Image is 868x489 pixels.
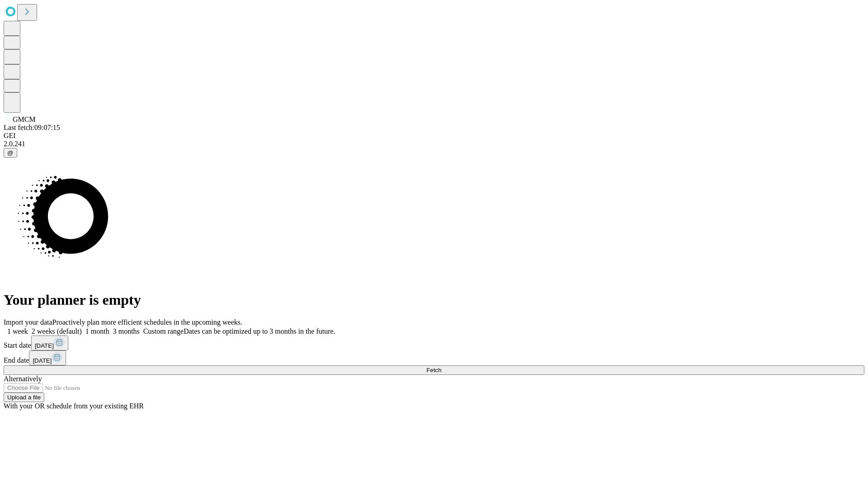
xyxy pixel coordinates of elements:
[52,318,242,326] span: Proactively plan more efficient schedules in the upcoming weeks.
[4,318,52,326] span: Import your data
[31,336,68,350] button: [DATE]
[4,393,44,402] button: Upload a file
[4,350,864,365] div: End date
[85,327,109,335] span: 1 month
[7,327,28,335] span: 1 week
[32,327,82,335] span: 2 weeks (default)
[4,365,864,375] button: Fetch
[143,327,184,335] span: Custom range
[29,350,66,365] button: [DATE]
[184,327,335,335] span: Dates can be optimized up to 3 months in the future.
[33,357,52,364] span: [DATE]
[4,402,144,410] span: With your OR schedule from your existing EHR
[113,327,140,335] span: 3 months
[4,148,17,158] button: @
[13,115,36,123] span: GMCM
[4,132,864,140] div: GEI
[7,149,14,156] span: @
[4,124,60,131] span: Last fetch: 09:07:15
[426,367,441,374] span: Fetch
[4,336,864,350] div: Start date
[4,140,864,148] div: 2.0.241
[35,342,54,349] span: [DATE]
[4,292,864,308] h1: Your planner is empty
[4,375,42,383] span: Alternatively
